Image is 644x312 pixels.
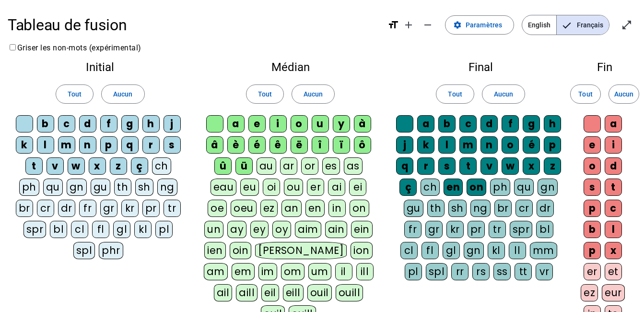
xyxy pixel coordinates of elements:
[470,200,491,217] div: ng
[453,21,462,29] mat-icon: settings
[15,61,185,73] h2: Initial
[292,84,335,104] button: Aucun
[121,136,139,154] div: q
[37,200,54,217] div: cr
[488,242,505,259] div: kl
[227,115,245,132] div: a
[58,115,75,132] div: c
[58,136,75,154] div: m
[121,200,139,217] div: kr
[617,15,636,35] button: Entrer en plein écran
[584,242,601,259] div: p
[396,61,565,73] h2: Final
[269,136,287,154] div: ê
[510,221,533,238] div: spr
[544,136,561,154] div: p
[514,179,534,196] div: qu
[354,115,371,132] div: à
[307,284,332,301] div: ouil
[515,263,532,280] div: tt
[258,263,277,280] div: im
[37,115,54,132] div: b
[344,157,363,175] div: as
[261,284,279,301] div: eil
[131,157,148,175] div: ç
[235,157,253,175] div: ü
[92,221,109,238] div: fl
[79,200,96,217] div: fr
[328,200,346,217] div: in
[480,157,498,175] div: v
[544,115,561,132] div: h
[56,84,94,104] button: Tout
[523,157,540,175] div: x
[584,179,601,196] div: s
[445,15,514,35] button: Paramètres
[438,157,456,175] div: s
[421,179,440,196] div: ch
[523,115,540,132] div: g
[155,221,173,238] div: pl
[257,157,276,175] div: au
[605,200,622,217] div: c
[438,115,456,132] div: b
[236,284,258,301] div: aill
[536,221,553,238] div: bl
[312,115,329,132] div: u
[581,284,598,301] div: ez
[400,242,418,259] div: cl
[404,221,422,238] div: fr
[446,221,464,238] div: kr
[19,179,39,196] div: ph
[301,157,318,175] div: or
[522,15,609,35] mat-button-toggle-group: Language selection
[581,61,629,73] h2: Fin
[605,157,622,175] div: d
[258,88,272,100] span: Tout
[68,157,85,175] div: w
[79,136,96,154] div: n
[605,136,622,154] div: i
[142,136,160,154] div: r
[530,242,557,259] div: mm
[208,200,227,217] div: oe
[260,200,278,217] div: ez
[250,221,269,238] div: ey
[584,200,601,217] div: p
[79,115,96,132] div: d
[305,200,325,217] div: en
[246,84,284,104] button: Tout
[387,19,399,31] mat-icon: format_size
[422,19,433,31] mat-icon: remove
[204,263,228,280] div: am
[515,200,533,217] div: cr
[399,179,417,196] div: ç
[467,179,486,196] div: on
[10,44,16,50] input: Griser les non-mots (expérimental)
[448,88,462,100] span: Tout
[436,84,474,104] button: Tout
[502,115,519,132] div: f
[214,157,232,175] div: û
[396,136,413,154] div: j
[16,136,33,154] div: k
[291,115,308,132] div: o
[354,136,371,154] div: ô
[468,221,485,238] div: pr
[584,136,601,154] div: e
[438,136,456,154] div: l
[164,136,181,154] div: s
[333,136,350,154] div: ï
[333,115,350,132] div: y
[227,221,246,238] div: ay
[404,200,423,217] div: gu
[164,200,181,217] div: tr
[570,84,601,104] button: Tout
[480,115,498,132] div: d
[422,242,439,259] div: fl
[605,179,622,196] div: t
[121,115,139,132] div: g
[578,88,592,100] span: Tout
[211,179,237,196] div: eau
[322,157,340,175] div: es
